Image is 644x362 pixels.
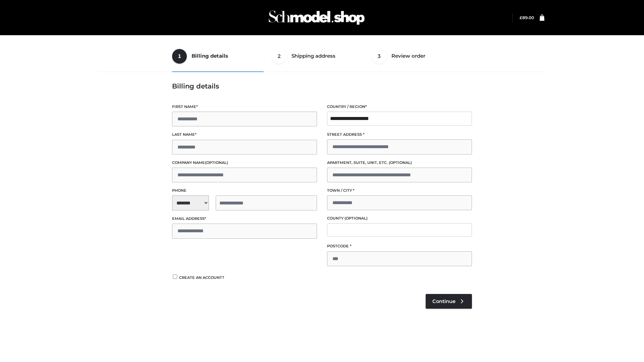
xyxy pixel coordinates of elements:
[205,160,228,165] span: (optional)
[172,216,317,222] label: Email address
[327,104,472,110] label: Country / Region
[432,298,455,304] span: Continue
[172,275,178,279] input: Create an account?
[327,215,472,222] label: County
[327,131,472,138] label: Street address
[172,131,317,138] label: Last name
[327,160,472,166] label: Apartment, suite, unit, etc.
[520,15,534,20] bdi: 89.00
[520,15,522,20] span: £
[179,275,224,280] span: Create an account?
[389,160,412,165] span: (optional)
[172,160,317,166] label: Company name
[520,15,534,20] a: £89.00
[266,4,367,31] img: Schmodel Admin 964
[327,187,472,194] label: Town / City
[344,216,368,221] span: (optional)
[327,243,472,249] label: Postcode
[172,82,472,90] h3: Billing details
[172,104,317,110] label: First name
[426,294,472,309] a: Continue
[172,187,317,194] label: Phone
